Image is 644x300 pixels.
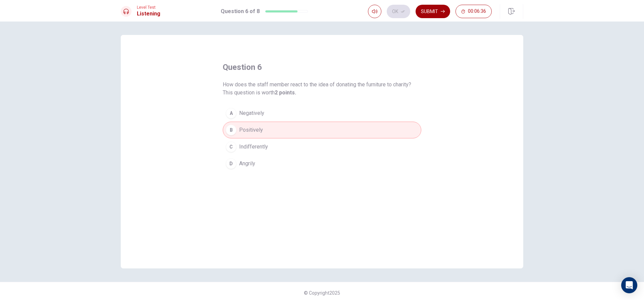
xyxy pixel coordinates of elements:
div: A [226,108,236,119]
h1: Listening [137,10,160,18]
span: Angrily [239,160,255,168]
h1: Question 6 of 8 [221,7,260,15]
button: ANegatively [223,105,421,122]
span: Negatively [239,109,264,117]
span: © Copyright 2025 [304,290,340,296]
span: 00:06:36 [468,9,486,14]
h4: question 6 [223,62,262,73]
span: Level Test [137,5,160,10]
button: Submit [416,5,450,18]
b: 2 points. [275,89,296,96]
button: CIndifferently [223,138,421,155]
span: Indifferently [239,143,268,151]
div: D [226,158,236,169]
div: Open Intercom Messenger [621,277,637,293]
button: DAngrily [223,155,421,172]
span: Positively [239,126,263,134]
button: 00:06:36 [455,5,492,18]
button: BPositively [223,122,421,138]
div: C [226,141,236,152]
div: B [226,125,236,135]
span: How does the staff member react to the idea of donating the furniture to charity? This question i... [223,81,421,97]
